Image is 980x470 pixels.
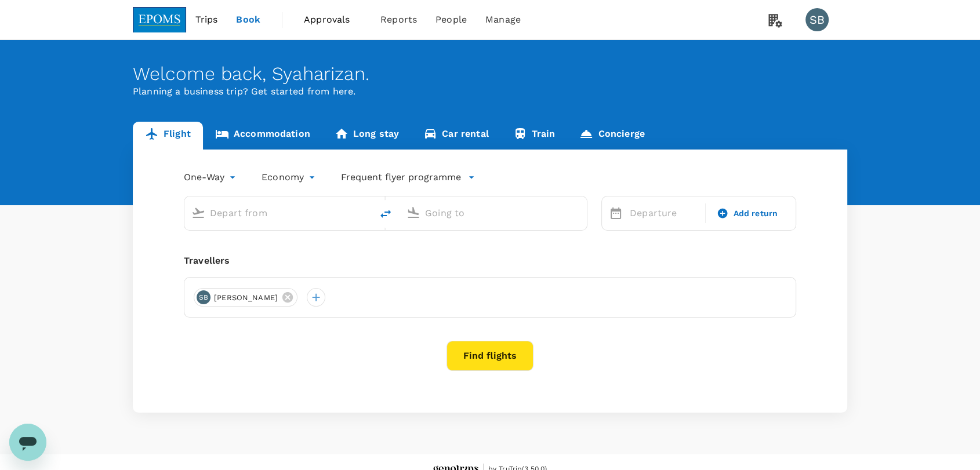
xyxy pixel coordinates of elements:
div: Travellers [184,254,796,268]
input: Depart from [210,204,347,222]
button: Open [364,212,366,214]
span: Reports [380,13,417,27]
a: Concierge [567,122,656,150]
a: Car rental [411,122,501,150]
button: Find flights [447,341,533,371]
button: delete [372,200,400,228]
button: Open [579,212,581,214]
a: Train [501,122,568,150]
span: Approvals [304,13,362,27]
div: SB[PERSON_NAME] [194,288,297,307]
div: One-Way [184,168,238,187]
span: Add return [733,207,778,220]
div: SB [197,290,210,304]
div: SB [805,8,829,31]
span: Book [236,13,260,27]
button: Frequent flyer programme [341,170,475,184]
a: Long stay [322,122,411,150]
input: Going to [425,204,562,222]
span: Manage [485,13,521,27]
p: Departure [630,206,698,220]
div: Welcome back , Syaharizan . [133,63,847,85]
p: Frequent flyer programme [341,170,461,184]
div: Economy [262,168,318,187]
a: Accommodation [203,122,322,150]
span: Trips [195,13,218,27]
span: [PERSON_NAME] [207,292,285,304]
span: People [435,13,467,27]
a: Flight [133,122,203,150]
p: Planning a business trip? Get started from here. [133,85,847,99]
img: EPOMS SDN BHD [133,7,186,32]
iframe: Button to launch messaging window [9,424,46,461]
